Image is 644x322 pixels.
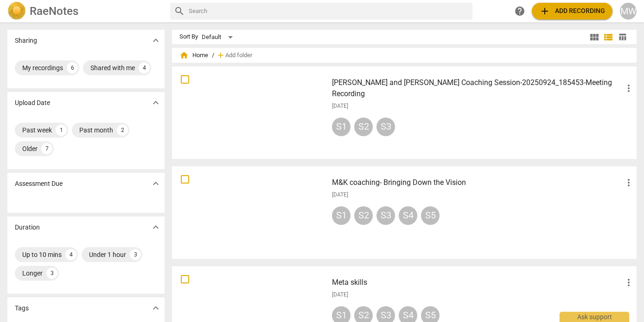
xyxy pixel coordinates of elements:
div: 2 [117,125,128,136]
span: Add folder [225,52,252,59]
span: expand_more [150,302,161,314]
p: Duration [15,223,40,232]
div: Past week [22,125,52,135]
span: home [179,51,189,60]
span: expand_more [150,35,161,46]
div: Default [202,30,236,45]
div: S5 [421,206,440,225]
span: expand_more [150,178,161,189]
div: Past month [79,125,113,135]
h2: RaeNotes [30,5,78,18]
button: Show more [149,33,163,47]
div: Ask support [560,312,629,322]
button: MW [620,3,637,20]
div: 4 [139,62,150,73]
div: S3 [376,118,395,136]
span: expand_more [150,97,161,108]
input: Search [189,4,469,19]
p: Sharing [15,36,37,46]
span: [DATE] [332,102,348,110]
div: 3 [46,268,57,279]
h3: Lenore and Barb Coaching Session-20250924_185453-Meeting Recording [332,77,623,99]
button: Show more [149,220,163,234]
span: add [216,51,225,60]
div: Longer [22,269,43,278]
p: Upload Date [15,98,50,108]
span: expand_more [150,222,161,233]
span: search [174,6,185,17]
span: / [212,52,214,59]
div: 3 [130,249,141,260]
a: [PERSON_NAME] and [PERSON_NAME] Coaching Session-20250924_185453-Meeting Recording[DATE]S1S2S3 [175,70,633,156]
span: view_list [603,32,614,43]
div: 1 [56,125,67,136]
div: Up to 10 mins [22,250,62,259]
div: S1 [332,118,351,136]
div: My recordings [22,63,63,72]
div: S2 [354,206,373,225]
span: more_vert [623,277,634,288]
button: List view [601,30,615,44]
span: view_module [589,32,600,43]
button: Tile view [587,30,601,44]
div: Older [22,144,38,153]
button: Table view [615,30,629,44]
span: more_vert [623,83,634,94]
span: Add recording [539,6,605,17]
a: Help [511,3,528,20]
div: S3 [376,206,395,225]
div: Under 1 hour [89,250,126,259]
h3: M&K coaching- Bringing Down the Vision [332,177,623,188]
div: Shared with me [90,63,135,72]
button: Show more [149,301,163,315]
span: Home [179,51,208,60]
span: help [514,6,525,17]
span: add [539,6,550,17]
img: Logo [7,2,26,20]
button: Upload [532,3,612,20]
span: table_chart [618,33,627,41]
a: M&K coaching- Bringing Down the Vision[DATE]S1S2S3S4S5 [175,170,633,256]
span: more_vert [623,177,634,188]
button: Show more [149,96,163,110]
div: 4 [65,249,77,260]
span: [DATE] [332,291,348,299]
div: 6 [67,62,78,73]
button: Show more [149,177,163,191]
div: 7 [41,143,52,154]
p: Assessment Due [15,179,63,189]
div: S1 [332,206,351,225]
p: Tags [15,303,29,313]
span: [DATE] [332,191,348,199]
h3: Meta skills [332,277,623,288]
div: S2 [354,118,373,136]
div: S4 [399,206,417,225]
a: LogoRaeNotes [7,2,163,20]
div: Sort By [179,33,198,40]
